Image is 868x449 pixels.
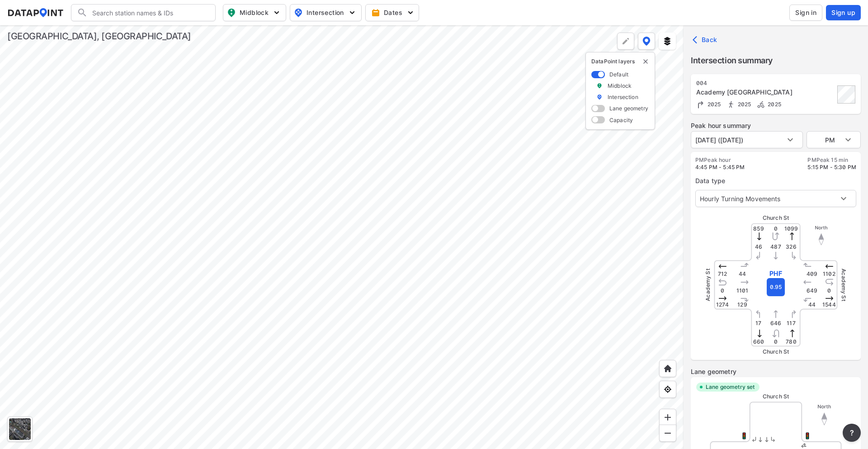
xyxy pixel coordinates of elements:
[831,8,855,17] span: Sign up
[763,393,789,400] span: Church St
[642,58,649,65] img: close-external-leyer.3061a1c7.svg
[659,381,676,398] div: View my location
[7,8,64,17] img: dataPointLogo.9353c09d.svg
[694,35,717,44] span: Back
[227,7,280,18] span: Midblock
[695,156,745,164] label: PM Peak hour
[696,100,705,109] img: Turning count
[824,5,861,20] a: Sign up
[691,54,861,67] label: Intersection summary
[696,80,835,87] div: 004
[789,5,822,21] button: Sign in
[663,385,672,394] img: zeq5HYn9AnE9l6UmnFLPAAAAAElFTkSuQmCC
[659,425,676,442] div: Zoom out
[695,190,856,207] div: Hourly Turning Movements
[621,37,630,46] img: +Dz8AAAAASUVORK5CYII=
[765,101,781,108] span: 2025
[840,269,847,301] span: Academy St
[7,30,191,43] div: [GEOGRAPHIC_DATA], [GEOGRAPHIC_DATA]
[373,8,413,17] span: Dates
[365,4,419,21] button: Dates
[795,8,816,17] span: Sign in
[371,8,380,17] img: calendar-gold.39a51dde.svg
[807,164,856,170] span: 5:15 PM - 5:30 PM
[609,71,628,78] label: Default
[691,367,861,376] label: Lane geometry
[609,104,648,112] label: Lane geometry
[704,269,711,301] span: Academy St
[663,37,672,46] img: layers.ee07997e.svg
[642,58,649,65] button: delete
[807,156,856,164] label: PM Peak 15 min
[706,383,755,391] label: Lane geometry set
[406,8,415,17] img: 5YPKRKmlfpI5mqlR8AD95paCi+0kK1fRFDJSaMmawlwaeJcJwk9O2fotCW5ve9gAAAAASUVORK5CYII=
[609,116,633,124] label: Capacity
[691,121,861,130] label: Peak hour summary
[736,101,751,108] span: 2025
[695,164,745,170] span: 4:45 PM - 5:45 PM
[663,364,672,373] img: +XpAUvaXAN7GudzAAAAAElFTkSuQmCC
[691,131,803,148] div: [DATE] ([DATE])
[223,4,286,21] button: Midblock
[596,93,603,101] img: marker_Intersection.6861001b.svg
[272,8,281,17] img: 5YPKRKmlfpI5mqlR8AD95paCi+0kK1fRFDJSaMmawlwaeJcJwk9O2fotCW5ve9gAAAAASUVORK5CYII=
[848,427,855,438] span: ?
[705,101,721,108] span: 2025
[638,33,655,50] button: DataPoint layers
[807,131,861,148] div: PM
[88,5,210,20] input: Search
[608,82,632,90] label: Midblock
[663,413,672,422] img: ZvzfEJKXnyWIrJytrsY285QMwk63cM6Drc+sIAAAAASUVORK5CYII=
[617,33,634,50] div: Polygon tool
[663,429,672,438] img: MAAAAAElFTkSuQmCC
[7,416,33,442] div: Toggle basemap
[659,33,676,50] button: External layers
[696,88,835,97] div: Academy St & N Church St
[293,7,304,18] img: map_pin_int.54838e6b.svg
[788,5,824,21] a: Sign in
[294,7,356,18] span: Intersection
[642,37,651,46] img: data-point-layers.37681fc9.svg
[691,33,721,47] button: Back
[826,5,861,20] button: Sign up
[348,8,357,17] img: 5YPKRKmlfpI5mqlR8AD95paCi+0kK1fRFDJSaMmawlwaeJcJwk9O2fotCW5ve9gAAAAASUVORK5CYII=
[756,100,765,109] img: Bicycle count
[591,58,649,65] p: DataPoint layers
[843,424,861,442] button: more
[226,7,237,18] img: map_pin_mid.602f9df1.svg
[290,4,362,21] button: Intersection
[596,82,603,90] img: marker_Midblock.5ba75e30.svg
[763,214,789,221] span: Church St
[726,100,736,109] img: Pedestrian count
[695,176,856,185] label: Data type
[659,409,676,426] div: Zoom in
[608,93,638,101] label: Intersection
[659,360,676,377] div: Home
